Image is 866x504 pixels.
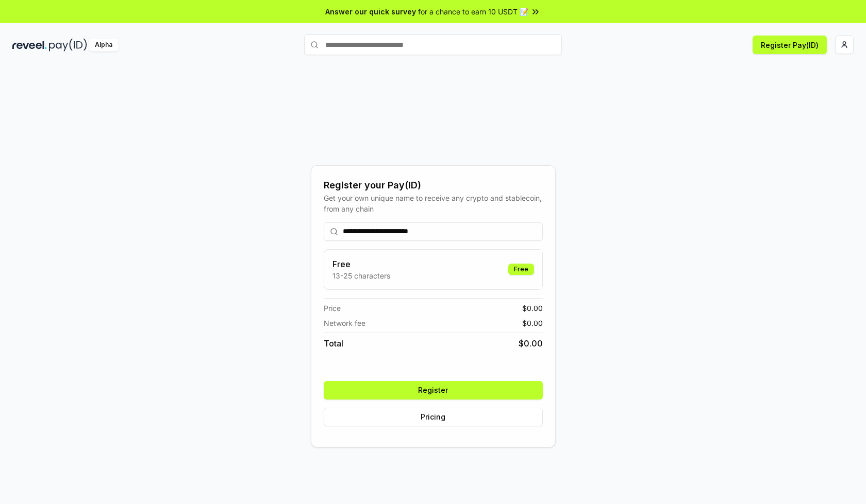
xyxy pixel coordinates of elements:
div: Alpha [89,39,118,51]
span: $ 0.00 [519,337,543,350]
button: Register Pay(ID) [753,36,827,54]
span: Total [324,337,343,350]
p: 13-25 characters [332,270,390,281]
div: Get your own unique name to receive any crypto and stablecoin, from any chain [324,193,543,214]
span: $ 0.00 [522,318,543,328]
span: Network fee [324,318,365,328]
button: Register [324,381,543,399]
div: Free [508,264,534,275]
img: reveel_dark [12,39,47,51]
span: Answer our quick survey [325,6,416,17]
h3: Free [332,258,390,270]
span: $ 0.00 [522,303,543,314]
div: Register your Pay(ID) [324,178,543,193]
span: for a chance to earn 10 USDT 📝 [418,6,528,17]
span: Price [324,303,341,314]
img: pay_id [49,39,87,51]
button: Pricing [324,408,543,426]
